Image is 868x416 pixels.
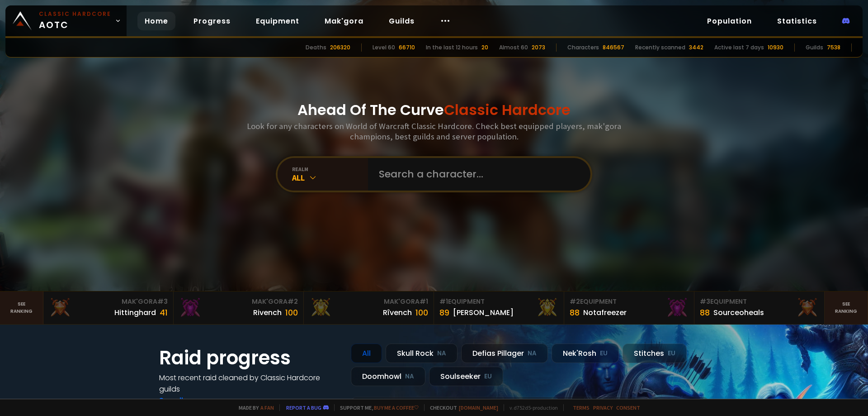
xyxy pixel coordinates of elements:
div: 206320 [330,43,350,52]
div: 89 [439,306,449,319]
div: Guilds [806,43,823,52]
div: realm [292,166,368,172]
small: Classic Hardcore [39,10,111,18]
div: Rivench [253,307,282,318]
div: 88 [570,306,580,319]
span: # 2 [288,297,298,306]
a: [DOMAIN_NAME] [459,404,498,411]
div: Skull Rock [386,344,458,363]
span: AOTC [39,10,111,32]
a: Equipment [249,12,307,30]
span: v. d752d5 - production [504,404,558,411]
h4: Most recent raid cleaned by Classic Hardcore guilds [159,372,340,395]
a: Population [700,12,759,30]
div: Equipment [700,297,819,306]
div: Notafreezer [583,307,627,318]
div: All [351,344,382,363]
div: 100 [415,306,428,319]
span: Made by [233,404,274,411]
div: Mak'Gora [179,297,298,306]
a: Privacy [593,404,613,411]
span: Support me, [334,404,419,411]
small: EU [668,349,675,358]
span: # 2 [570,297,580,306]
a: #1Equipment89[PERSON_NAME] [434,292,564,324]
div: Almost 60 [499,43,528,52]
span: Classic Hardcore [444,100,571,120]
small: NA [528,349,537,358]
div: 100 [285,306,298,319]
span: # 3 [700,297,710,306]
a: Mak'Gora#3Hittinghard41 [43,292,174,324]
div: Stitches [623,344,687,363]
div: 2073 [532,43,545,52]
div: Defias Pillager [461,344,548,363]
input: Search a character... [373,158,580,191]
span: # 1 [439,297,448,306]
a: #3Equipment88Sourceoheals [694,292,825,324]
a: Terms [573,404,590,411]
a: Statistics [770,12,824,30]
div: Sourceoheals [713,307,764,318]
span: Checkout [424,404,498,411]
div: In the last 12 hours [426,43,478,52]
div: All [292,172,368,183]
div: Mak'Gora [309,297,428,306]
a: See all progress [159,395,218,406]
a: #2Equipment88Notafreezer [564,292,694,324]
div: Rîvench [383,307,412,318]
div: 10930 [768,43,783,52]
a: Mak'gora [317,12,371,30]
a: Seeranking [825,292,868,324]
small: EU [484,372,492,381]
div: 846567 [603,43,624,52]
div: Soulseeker [429,367,503,386]
div: 3442 [689,43,703,52]
h1: Ahead Of The Curve [297,99,571,121]
div: Active last 7 days [714,43,764,52]
div: Mak'Gora [49,297,168,306]
div: 7538 [827,43,840,52]
div: 88 [700,306,710,319]
div: Deaths [306,43,326,52]
div: Doomhowl [351,367,425,386]
a: Guilds [382,12,422,30]
div: Characters [567,43,599,52]
div: [PERSON_NAME] [453,307,514,318]
div: 41 [160,306,168,319]
div: Hittinghard [114,307,156,318]
div: Equipment [439,297,558,306]
h3: Look for any characters on World of Warcraft Classic Hardcore. Check best equipped players, mak'g... [243,121,625,142]
div: Nek'Rosh [552,344,619,363]
small: NA [437,349,446,358]
a: a fan [260,404,274,411]
a: Consent [616,404,640,411]
small: EU [600,349,608,358]
div: 20 [481,43,488,52]
a: Home [137,12,175,30]
a: Mak'Gora#2Rivench100 [174,292,304,324]
span: # 1 [420,297,428,306]
div: Equipment [570,297,689,306]
small: NA [405,372,414,381]
div: Level 60 [373,43,395,52]
div: Recently scanned [635,43,685,52]
div: 66710 [399,43,415,52]
a: Mak'Gora#1Rîvench100 [304,292,434,324]
a: Progress [186,12,238,30]
a: Classic HardcoreAOTC [5,5,127,36]
h1: Raid progress [159,344,340,372]
span: # 3 [157,297,168,306]
a: Report a bug [286,404,321,411]
a: Buy me a coffee [374,404,419,411]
